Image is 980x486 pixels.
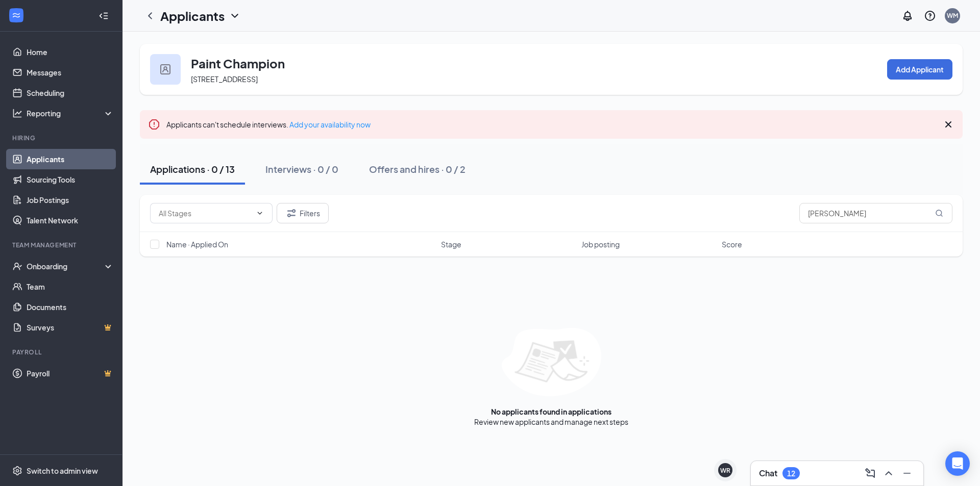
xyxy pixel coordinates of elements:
svg: Settings [12,466,22,476]
svg: ChevronDown [229,10,241,22]
svg: WorkstreamLogo [11,10,21,20]
img: user icon [160,64,170,74]
svg: Analysis [12,108,22,118]
div: WM [947,11,958,20]
button: Add Applicant [887,59,952,80]
h3: Chat [759,468,777,479]
img: empty-state [502,328,601,396]
a: PayrollCrown [27,363,114,383]
span: [STREET_ADDRESS] [191,74,258,84]
svg: ChevronDown [256,209,264,217]
svg: Collapse [99,11,109,21]
svg: Notifications [901,10,914,22]
div: Open Intercom Messenger [945,451,970,476]
button: Filter Filters [277,203,329,223]
span: Stage [441,239,461,249]
svg: Error [148,118,160,131]
div: No applicants found in applications [491,406,611,417]
div: Offers and hires · 0 / 2 [369,163,465,175]
svg: ChevronUp [883,467,895,479]
a: Scheduling [27,83,114,103]
h3: Paint Champion [191,55,285,72]
button: Minimize [899,465,915,481]
a: Sourcing Tools [27,169,114,190]
a: Job Postings [27,190,114,210]
a: Applicants [27,149,114,169]
div: Payroll [12,348,112,356]
span: Score [722,239,742,249]
div: Switch to admin view [27,466,98,476]
div: Applications · 0 / 13 [150,163,235,175]
a: Talent Network [27,210,114,231]
a: Add your availability now [289,120,371,129]
div: Review new applicants and manage next steps [474,417,628,427]
svg: ChevronLeft [144,10,156,22]
svg: Cross [942,118,954,131]
a: SurveysCrown [27,317,114,338]
div: Hiring [12,134,112,142]
div: 12 [787,469,795,478]
input: All Stages [159,208,252,219]
div: Interviews · 0 / 0 [265,163,338,175]
span: Applicants can't schedule interviews. [166,120,371,129]
div: Onboarding [27,261,105,271]
span: Job posting [581,239,620,249]
input: Search in applications [799,203,952,223]
a: Messages [27,62,114,83]
button: ChevronUp [880,465,897,481]
a: Home [27,42,114,62]
div: Reporting [27,108,114,118]
div: WR [720,466,730,475]
button: ComposeMessage [862,465,878,481]
div: Team Management [12,241,112,249]
h1: Applicants [160,7,225,24]
svg: Filter [285,207,298,219]
a: Team [27,276,114,297]
svg: ComposeMessage [864,467,876,479]
span: Name · Applied On [166,239,228,249]
svg: MagnifyingGlass [935,209,943,217]
svg: QuestionInfo [924,10,936,22]
svg: Minimize [901,467,913,479]
a: Documents [27,297,114,317]
svg: UserCheck [12,261,22,271]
